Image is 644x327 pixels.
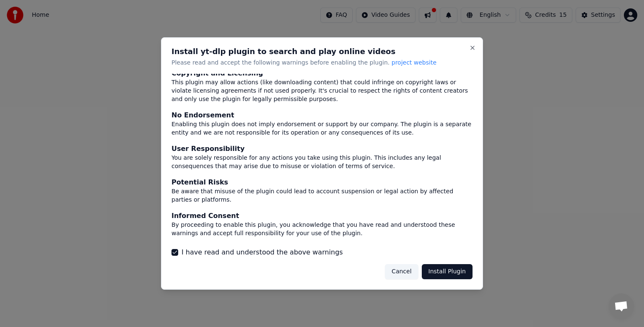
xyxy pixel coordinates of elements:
[171,120,473,137] div: Enabling this plugin does not imply endorsement or support by our company. The plugin is a separa...
[171,144,473,154] div: User Responsibility
[422,264,473,279] button: Install Plugin
[171,187,473,204] div: Be aware that misuse of the plugin could lead to account suspension or legal action by affected p...
[171,48,473,55] h2: Install yt-dlp plugin to search and play online videos
[171,177,473,187] div: Potential Risks
[171,110,473,120] div: No Endorsement
[171,78,473,104] div: This plugin may allow actions (like downloading content) that could infringe on copyright laws or...
[182,247,343,257] label: I have read and understood the above warnings
[171,221,473,238] div: By proceeding to enable this plugin, you acknowledge that you have read and understood these warn...
[385,264,418,279] button: Cancel
[171,59,473,67] p: Please read and accept the following warnings before enabling the plugin.
[171,154,473,171] div: You are solely responsible for any actions you take using this plugin. This includes any legal co...
[171,211,473,221] div: Informed Consent
[392,59,436,66] span: project website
